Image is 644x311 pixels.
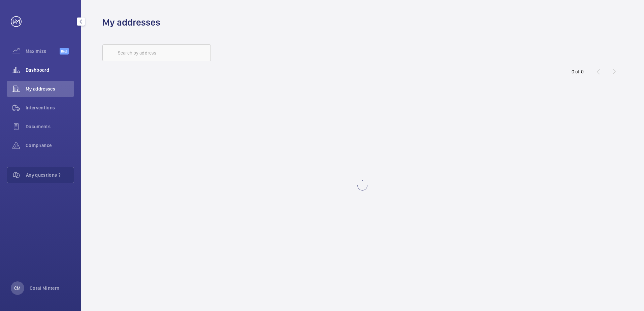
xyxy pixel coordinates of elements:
[26,123,74,130] span: Documents
[102,16,160,29] h1: My addresses
[102,44,211,61] input: Search by address
[14,285,21,291] p: CM
[26,172,74,178] span: Any questions ?
[60,48,69,55] span: Beta
[26,142,74,149] span: Compliance
[26,67,74,73] span: Dashboard
[26,104,74,111] span: Interventions
[30,285,60,291] p: Coral Mintern
[26,85,74,92] span: My addresses
[26,48,60,55] span: Maximize
[572,68,584,75] div: 0 of 0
